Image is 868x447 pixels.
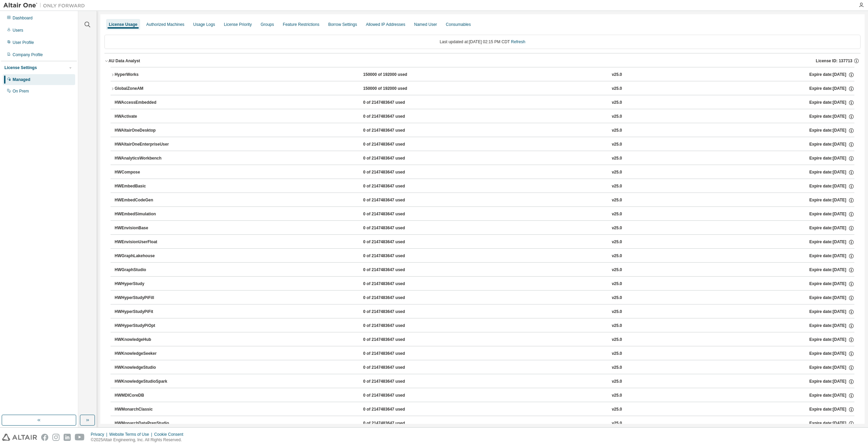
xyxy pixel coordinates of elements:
[146,22,184,27] div: Authorized Machines
[612,114,622,120] div: v25.0
[109,22,137,27] div: License Usage
[612,197,622,203] div: v25.0
[52,434,60,441] img: instagram.svg
[2,434,37,441] img: altair_logo.svg
[809,420,854,427] div: Expire date: [DATE]
[809,337,854,343] div: Expire date: [DATE]
[612,183,622,189] div: v25.0
[612,128,622,134] div: v25.0
[363,253,424,259] div: 0 of 2147483647 used
[115,151,854,166] button: HWAnalyticsWorkbench0 of 2147483647 usedv25.0Expire date:[DATE]
[511,39,525,44] a: Refresh
[809,267,854,273] div: Expire date: [DATE]
[809,211,854,217] div: Expire date: [DATE]
[115,291,854,305] button: HWHyperStudyPiFill0 of 2147483647 usedv25.0Expire date:[DATE]
[4,65,37,70] div: License Settings
[115,197,176,203] div: HWEmbedCodeGen
[115,183,176,189] div: HWEmbedBasic
[363,72,424,78] div: 150000 of 192000 used
[363,100,424,106] div: 0 of 2147483647 used
[363,351,424,357] div: 0 of 2147483647 used
[115,337,176,343] div: HWKnowledgeHub
[809,351,854,357] div: Expire date: [DATE]
[115,235,854,250] button: HWEnvisionUserFloat0 of 2147483647 usedv25.0Expire date:[DATE]
[809,393,854,399] div: Expire date: [DATE]
[115,379,176,385] div: HWKnowledgeStudioSpark
[363,309,424,315] div: 0 of 2147483647 used
[224,22,252,27] div: License Priority
[809,86,854,92] div: Expire date: [DATE]
[115,155,176,162] div: HWAnalyticsWorkbench
[809,365,854,371] div: Expire date: [DATE]
[809,72,854,78] div: Expire date: [DATE]
[612,309,622,315] div: v25.0
[115,332,854,347] button: HWKnowledgeHub0 of 2147483647 usedv25.0Expire date:[DATE]
[115,114,176,120] div: HWActivate
[115,95,854,110] button: HWAccessEmbedded0 of 2147483647 usedv25.0Expire date:[DATE]
[612,281,622,287] div: v25.0
[13,40,34,45] div: User Profile
[363,365,424,371] div: 0 of 2147483647 used
[115,374,854,389] button: HWKnowledgeStudioSpark0 of 2147483647 usedv25.0Expire date:[DATE]
[115,346,854,361] button: HWKnowledgeSeeker0 of 2147483647 usedv25.0Expire date:[DATE]
[612,295,622,301] div: v25.0
[115,304,854,319] button: HWHyperStudyPiFit0 of 2147483647 usedv25.0Expire date:[DATE]
[612,407,622,413] div: v25.0
[612,337,622,343] div: v25.0
[612,351,622,357] div: v25.0
[115,277,854,292] button: HWHyperStudy0 of 2147483647 usedv25.0Expire date:[DATE]
[612,225,622,231] div: v25.0
[809,281,854,287] div: Expire date: [DATE]
[115,109,854,124] button: HWActivate0 of 2147483647 usedv25.0Expire date:[DATE]
[115,323,176,329] div: HWHyperStudyPiOpt
[115,360,854,375] button: HWKnowledgeStudio0 of 2147483647 usedv25.0Expire date:[DATE]
[612,72,622,78] div: v25.0
[809,323,854,329] div: Expire date: [DATE]
[612,155,622,162] div: v25.0
[363,379,424,385] div: 0 of 2147483647 used
[363,183,424,189] div: 0 of 2147483647 used
[91,437,187,443] p: © 2025 Altair Engineering, Inc. All Rights Reserved.
[115,225,176,231] div: HWEnvisionBase
[283,22,319,27] div: Feature Restrictions
[154,432,187,437] div: Cookie Consent
[612,365,622,371] div: v25.0
[104,35,861,49] div: Last updated at: [DATE] 02:15 PM CDT
[13,88,29,94] div: On Prem
[363,267,424,273] div: 0 of 2147483647 used
[115,211,176,217] div: HWEmbedSimulation
[115,193,854,208] button: HWEmbedCodeGen0 of 2147483647 usedv25.0Expire date:[DATE]
[115,407,176,413] div: HWMonarchClassic
[363,211,424,217] div: 0 of 2147483647 used
[809,379,854,385] div: Expire date: [DATE]
[115,142,176,148] div: HWAltairOneEnterpriseUser
[13,52,43,57] div: Company Profile
[363,337,424,343] div: 0 of 2147483647 used
[809,295,854,301] div: Expire date: [DATE]
[809,155,854,162] div: Expire date: [DATE]
[115,402,854,417] button: HWMonarchClassic0 of 2147483647 usedv25.0Expire date:[DATE]
[104,53,861,68] button: AU Data AnalystLicense ID: 137713
[13,28,23,33] div: Users
[363,295,424,301] div: 0 of 2147483647 used
[115,207,854,222] button: HWEmbedSimulation0 of 2147483647 usedv25.0Expire date:[DATE]
[108,58,140,64] div: AU Data Analyst
[115,416,854,431] button: HWMonarchDataPrepStudio0 of 2147483647 usedv25.0Expire date:[DATE]
[366,22,405,27] div: Allowed IP Addresses
[115,420,176,427] div: HWMonarchDataPrepStudio
[363,128,424,134] div: 0 of 2147483647 used
[363,239,424,245] div: 0 of 2147483647 used
[13,15,33,21] div: Dashboard
[809,253,854,259] div: Expire date: [DATE]
[115,249,854,264] button: HWGraphLakehouse0 of 2147483647 usedv25.0Expire date:[DATE]
[115,239,176,245] div: HWEnvisionUserFloat
[809,128,854,134] div: Expire date: [DATE]
[64,434,71,441] img: linkedin.svg
[809,114,854,120] div: Expire date: [DATE]
[363,225,424,231] div: 0 of 2147483647 used
[115,179,854,194] button: HWEmbedBasic0 of 2147483647 usedv25.0Expire date:[DATE]
[115,137,854,152] button: HWAltairOneEnterpriseUser0 of 2147483647 usedv25.0Expire date:[DATE]
[13,77,30,82] div: Managed
[3,2,88,9] img: Altair One
[612,169,622,176] div: v25.0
